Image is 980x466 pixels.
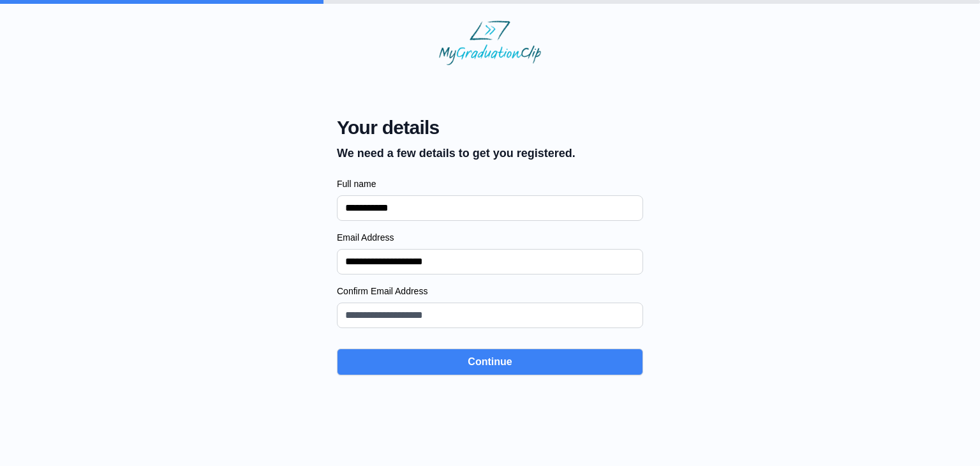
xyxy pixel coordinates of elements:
[439,20,541,65] img: MyGraduationClip
[337,144,575,162] p: We need a few details to get you registered.
[337,116,575,139] span: Your details
[337,231,643,244] label: Email Address
[337,285,643,297] label: Confirm Email Address
[337,177,643,190] label: Full name
[337,349,643,375] button: Continue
